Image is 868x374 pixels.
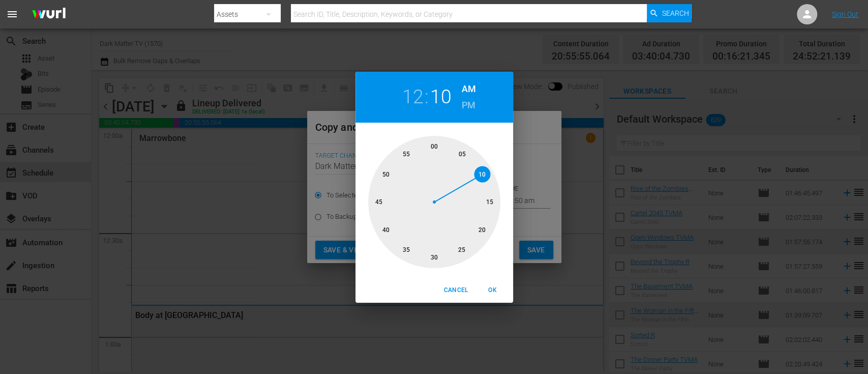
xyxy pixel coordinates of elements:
button: PM [462,97,476,113]
span: Search [662,4,689,22]
button: 10 [430,85,451,108]
button: 12 [402,85,423,108]
button: Cancel [439,282,472,299]
h6: PM [462,97,475,113]
button: AM [462,81,476,97]
img: ans4CAIJ8jUAAAAAAAAAAAAAAAAAAAAAAAAgQb4GAAAAAAAAAAAAAAAAAAAAAAAAJMjXAAAAAAAAAAAAAAAAAAAAAAAAgAT5G... [24,3,73,26]
button: OK [476,282,509,299]
a: Sign Out [832,10,858,18]
h2: : [424,85,428,108]
span: Cancel [443,285,468,296]
span: OK [481,285,505,296]
span: menu [6,8,18,20]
